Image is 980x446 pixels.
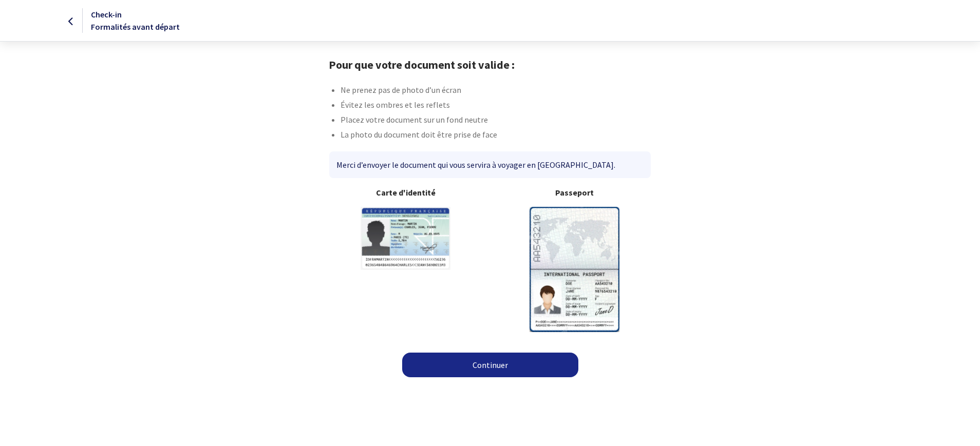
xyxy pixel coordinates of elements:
li: La photo du document doit être prise de face [341,128,651,143]
b: Carte d'identité [329,186,482,199]
div: Merci d’envoyer le document qui vous servira à voyager en [GEOGRAPHIC_DATA]. [329,151,650,178]
a: Continuer [402,353,578,377]
b: Passeport [498,186,651,199]
h1: Pour que votre document soit valide : [329,58,651,71]
img: illuCNI.svg [361,207,450,270]
img: illuPasseport.svg [530,207,619,332]
li: Placez votre document sur un fond neutre [341,113,651,128]
li: Évitez les ombres et les reflets [341,99,651,113]
span: Check-in Formalités avant départ [91,9,180,32]
li: Ne prenez pas de photo d’un écran [341,84,651,99]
